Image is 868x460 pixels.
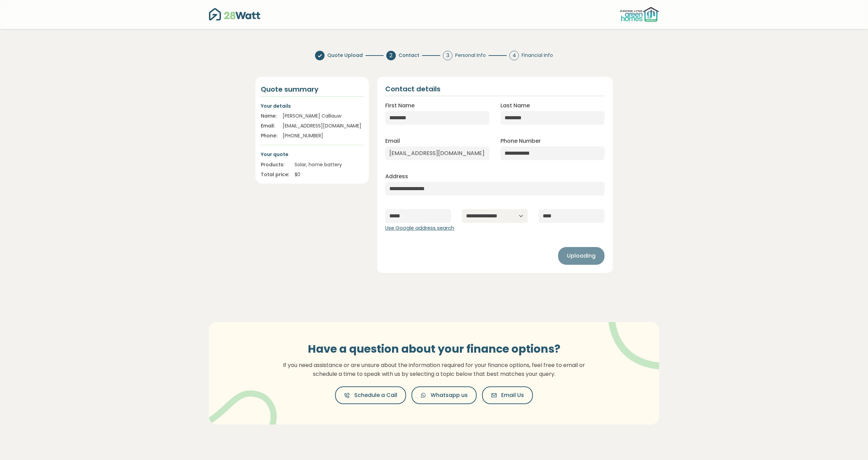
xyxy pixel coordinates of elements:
[327,52,363,59] span: Quote Upload
[834,427,868,460] iframe: Chat Widget
[385,102,415,110] label: First Name
[399,52,419,59] span: Contact
[590,303,679,370] img: vector
[261,122,277,129] div: Email:
[385,85,440,93] h2: Contact details
[411,386,477,404] button: Whatsapp us
[500,137,541,145] label: Phone Number
[295,161,363,168] div: Solar, home battery
[283,132,363,139] div: [PHONE_NUMBER]
[522,52,553,59] span: Financial Info
[501,391,524,399] span: Email Us
[482,386,533,404] button: Email Us
[385,147,489,160] input: Enter email
[209,7,260,21] img: 28Watt logo
[261,132,277,139] div: Phone:
[386,51,396,60] div: 2
[619,7,659,22] img: gha logo
[261,112,277,120] div: Name:
[283,112,363,120] div: [PERSON_NAME] Calliauw
[204,373,277,441] img: vector
[335,386,406,404] button: Schedule a Call
[279,342,589,355] h3: Have a question about your finance options?
[385,137,400,145] label: Email
[500,102,530,110] label: Last Name
[431,391,468,399] span: Whatsapp us
[295,171,363,178] div: $ 0
[261,151,363,158] p: Your quote
[261,161,289,168] div: Products:
[283,122,363,129] div: [EMAIL_ADDRESS][DOMAIN_NAME]
[261,85,363,94] h4: Quote summary
[354,391,397,399] span: Schedule a Call
[443,51,452,60] div: 3
[261,102,363,110] p: Your details
[261,171,289,178] div: Total price:
[385,225,454,232] button: Use Google address search
[509,51,519,60] div: 4
[455,52,486,59] span: Personal Info
[385,172,408,181] label: Address
[279,361,589,378] p: If you need assistance or are unsure about the information required for your finance options, fee...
